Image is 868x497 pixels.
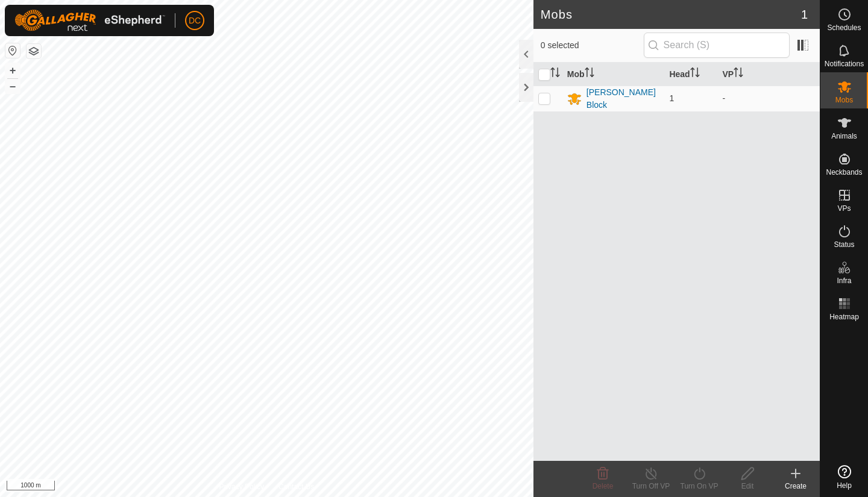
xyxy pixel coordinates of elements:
p-sorticon: Activate to sort [550,69,560,79]
div: [PERSON_NAME] Block [587,86,660,111]
span: Infra [837,277,851,284]
th: VP [717,63,820,86]
div: Create [772,481,820,492]
button: – [5,79,20,93]
p-sorticon: Activate to sort [690,69,700,79]
span: 1 [801,5,808,23]
span: Notifications [825,60,864,67]
button: Reset Map [5,43,20,58]
span: 0 selected [541,39,644,52]
img: Gallagher Logo [14,10,165,31]
span: VPs [837,205,851,212]
td: - [717,86,820,111]
span: Mobs [835,96,853,104]
span: Neckbands [826,169,862,176]
input: Search (S) [644,33,790,58]
span: Help [837,482,852,489]
span: Status [834,241,854,248]
span: Delete [593,482,614,490]
a: Contact Us [278,481,314,492]
a: Privacy Policy [219,481,264,492]
span: Schedules [827,24,861,31]
button: Map Layers [27,44,41,58]
span: DC [189,14,201,27]
div: Turn On VP [675,481,723,492]
span: 1 [669,93,674,103]
button: + [5,63,20,78]
div: Turn Off VP [627,481,675,492]
th: Head [664,63,717,86]
span: Heatmap [829,313,859,320]
th: Mob [562,63,665,86]
a: Help [820,460,868,494]
span: Animals [831,133,857,140]
h2: Mobs [541,7,801,22]
p-sorticon: Activate to sort [734,69,743,79]
div: Edit [723,481,772,492]
p-sorticon: Activate to sort [585,69,594,79]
